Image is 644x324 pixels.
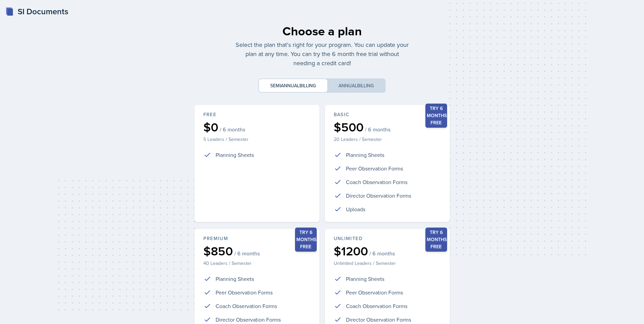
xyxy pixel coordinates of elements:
div: $1200 [334,245,441,257]
p: Coach Observation Forms [216,302,277,310]
p: Peer Observation Forms [346,288,403,296]
p: Unlimited Leaders / Semester [334,260,441,267]
p: Director Observation Forms [216,316,281,324]
div: Unlimited [334,235,441,242]
button: Semiannualbilling [259,79,327,92]
p: Peer Observation Forms [346,164,403,173]
div: $0 [203,121,311,133]
p: Select the plan that's right for your program. You can update your plan at any time. You can try ... [235,40,409,68]
p: Coach Observation Forms [346,178,407,186]
span: / 6 months [220,126,245,133]
div: Basic [334,111,441,118]
p: 20 Leaders / Semester [334,136,441,143]
p: Coach Observation Forms [346,302,407,310]
div: $850 [203,245,311,257]
span: billing [357,82,374,89]
span: / 6 months [234,250,260,257]
div: $500 [334,121,441,133]
div: Free [203,111,311,118]
p: Director Observation Forms [346,192,411,200]
p: Peer Observation Forms [216,288,273,296]
p: Director Observation Forms [346,316,411,324]
div: Premium [203,235,311,242]
p: Planning Sheets [346,275,384,283]
button: Annualbilling [327,79,385,92]
p: Planning Sheets [216,151,254,159]
div: Try 6 months free [295,228,317,252]
div: Choose a plan [235,22,409,40]
span: billing [299,82,316,89]
p: 40 Leaders / Semester [203,260,311,267]
p: 5 Leaders / Semester [203,136,311,143]
p: Planning Sheets [346,151,384,159]
div: Try 6 months free [425,104,447,128]
span: / 6 months [369,250,395,257]
a: SI Documents [5,5,68,18]
span: / 6 months [365,126,390,133]
div: Try 6 months free [425,228,447,252]
p: Uploads [346,205,365,213]
p: Planning Sheets [216,275,254,283]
